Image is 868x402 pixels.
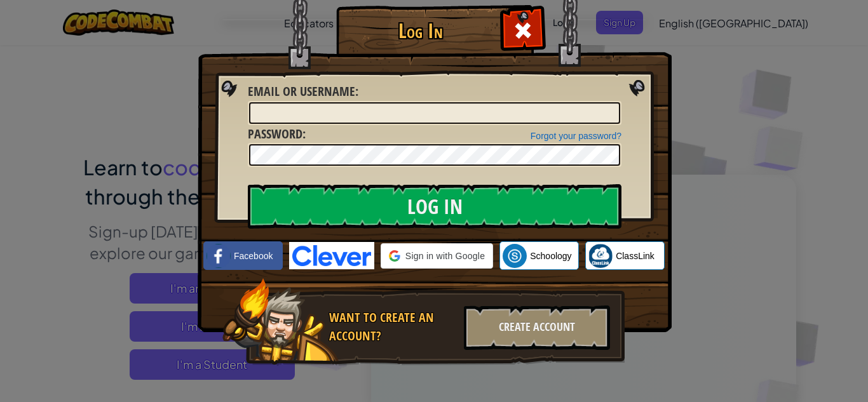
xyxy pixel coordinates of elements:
img: clever-logo-blue.png [289,242,374,269]
div: Sign in with Google [381,243,493,269]
img: facebook_small.png [207,244,231,268]
a: Forgot your password? [531,131,621,141]
img: classlink-logo-small.png [588,244,613,268]
span: Sign in with Google [405,250,485,262]
span: Schoology [530,250,571,262]
span: Email or Username [248,83,355,100]
img: schoology.png [503,244,527,268]
label: : [248,83,358,101]
span: ClassLink [616,250,654,262]
input: Log In [248,184,621,229]
span: Password [248,125,302,142]
span: Facebook [234,250,273,262]
label: : [248,125,306,144]
h1: Log In [339,20,501,42]
div: Create Account [464,305,610,350]
div: Want to create an account? [329,309,456,345]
